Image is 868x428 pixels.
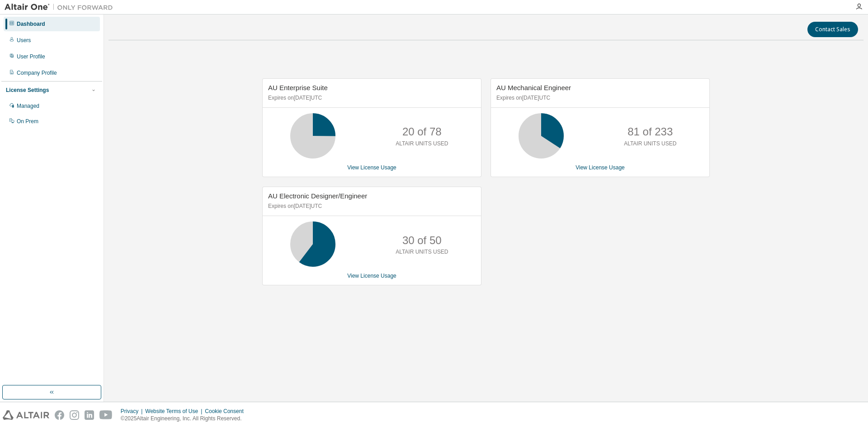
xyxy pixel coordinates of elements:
[85,410,94,420] img: linkedin.svg
[396,248,448,256] p: ALTAIR UNITS USED
[145,408,205,415] div: Website Terms of Use
[347,164,396,171] a: View License Usage
[17,118,38,125] div: On Prem
[268,192,367,200] span: AU Electronic Designer/Engineer
[70,410,79,420] img: instagram.svg
[17,37,31,44] div: Users
[17,69,57,77] div: Company Profile
[347,273,396,279] a: View License Usage
[17,53,45,60] div: User Profile
[496,94,702,102] p: Expires on [DATE] UTC
[396,140,448,148] p: ALTAIR UNITS USED
[55,410,64,420] img: facebook.svg
[624,140,676,148] p: ALTAIR UNITS USED
[496,84,571,91] span: AU Mechanical Engineer
[17,20,45,28] div: Dashboard
[402,124,442,139] p: 20 of 78
[402,233,442,248] p: 30 of 50
[627,124,673,139] p: 81 of 233
[268,94,473,102] p: Expires on [DATE] UTC
[121,408,145,415] div: Privacy
[6,87,49,94] div: License Settings
[17,102,39,110] div: Managed
[807,22,858,37] button: Contact Sales
[99,410,113,420] img: youtube.svg
[205,408,249,415] div: Cookie Consent
[121,415,249,423] p: © 2025 Altair Engineering, Inc. All Rights Reserved.
[576,164,625,171] a: View License Usage
[5,3,118,12] img: Altair One
[268,202,473,210] p: Expires on [DATE] UTC
[3,410,49,420] img: altair_logo.svg
[268,84,328,91] span: AU Enterprise Suite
